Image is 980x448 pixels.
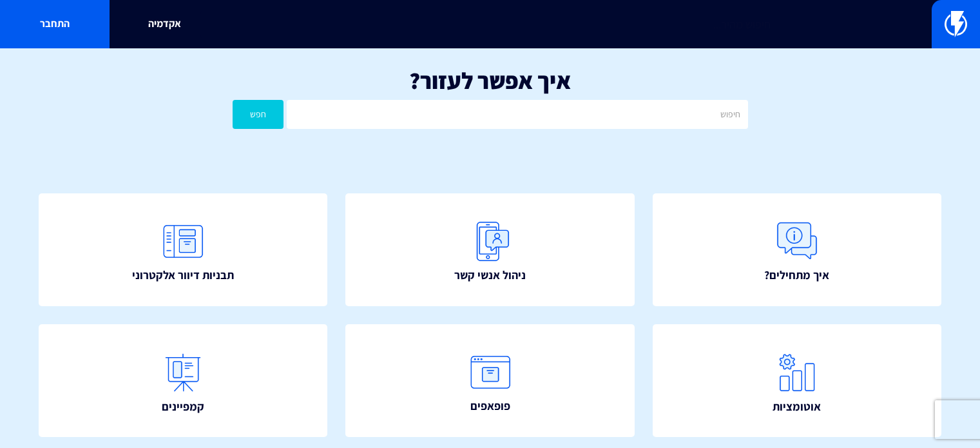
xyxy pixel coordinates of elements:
[132,267,234,284] span: תבניות דיוור אלקטרוני
[162,398,204,415] span: קמפיינים
[345,193,634,306] a: ניהול אנשי קשר
[470,398,510,414] span: פופאפים
[454,267,526,284] span: ניהול אנשי קשר
[345,324,634,437] a: פופאפים
[39,193,327,306] a: תבניות דיוור אלקטרוני
[287,100,747,129] input: חיפוש
[200,10,780,39] input: חיפוש מהיר...
[233,100,284,129] button: חפש
[653,324,941,437] a: אוטומציות
[653,193,941,306] a: איך מתחילים?
[764,267,829,284] span: איך מתחילים?
[19,68,961,93] h1: איך אפשר לעזור?
[39,324,327,437] a: קמפיינים
[773,398,821,415] span: אוטומציות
